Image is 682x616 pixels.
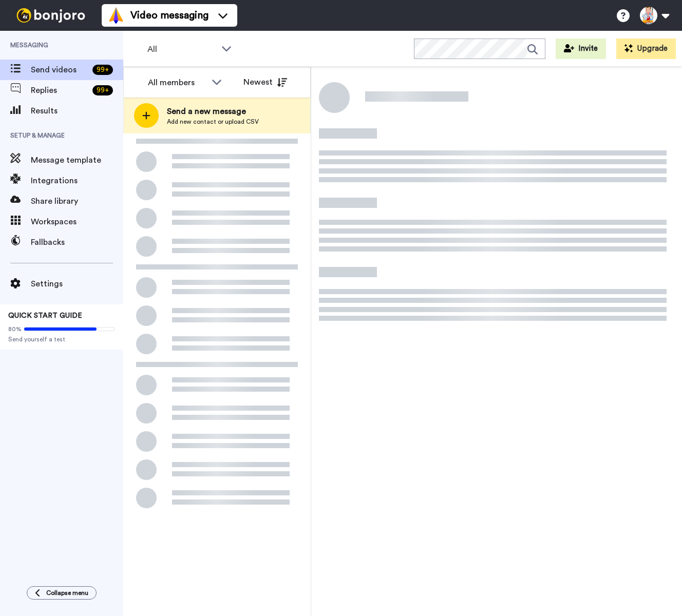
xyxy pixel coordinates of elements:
[8,335,115,343] span: Send yourself a test
[236,72,295,92] button: Newest
[8,325,22,333] span: 80%
[108,7,124,24] img: vm-color.svg
[148,76,206,89] div: All members
[31,278,123,290] span: Settings
[31,105,123,117] span: Results
[167,105,259,118] span: Send a new message
[167,118,259,126] span: Add new contact or upload CSV
[556,38,606,59] button: Invite
[31,64,88,76] span: Send videos
[147,43,216,55] span: All
[31,236,123,248] span: Fallbacks
[31,154,123,166] span: Message template
[8,312,82,319] span: QUICK START GUIDE
[27,586,97,600] button: Collapse menu
[130,8,209,23] span: Video messaging
[31,195,123,207] span: Share library
[31,84,88,97] span: Replies
[12,8,89,23] img: bj-logo-header-white.svg
[46,589,88,597] span: Collapse menu
[92,65,113,75] div: 99 +
[31,175,123,187] span: Integrations
[92,85,113,95] div: 99 +
[616,38,676,59] button: Upgrade
[31,216,123,228] span: Workspaces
